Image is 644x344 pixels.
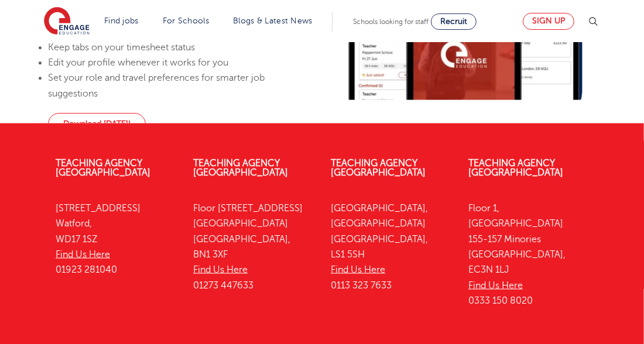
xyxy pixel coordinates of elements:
img: Engage Education [44,7,90,36]
a: Sign up [523,13,574,30]
a: Teaching Agency [GEOGRAPHIC_DATA] [193,158,288,178]
span: Recruit [440,17,467,26]
a: For Schools [163,16,209,25]
p: [GEOGRAPHIC_DATA], [GEOGRAPHIC_DATA] [GEOGRAPHIC_DATA], LS1 5SH 0113 323 7633 [331,201,451,293]
a: Find jobs [104,16,139,25]
p: [STREET_ADDRESS] Watford, WD17 1SZ 01923 281040 [56,201,176,277]
a: Teaching Agency [GEOGRAPHIC_DATA] [468,158,563,178]
p: Floor 1, [GEOGRAPHIC_DATA] 155-157 Minories [GEOGRAPHIC_DATA], EC3N 1LJ 0333 150 8020 [468,201,588,308]
a: Teaching Agency [GEOGRAPHIC_DATA] [331,158,426,178]
li: Set your role and travel preferences for smarter job suggestions [48,71,312,102]
p: Floor [STREET_ADDRESS] [GEOGRAPHIC_DATA] [GEOGRAPHIC_DATA], BN1 3XF 01273 447633 [193,201,313,293]
a: Teaching Agency [GEOGRAPHIC_DATA] [56,158,150,178]
a: Download [DATE]! [48,113,146,136]
a: Find Us Here [468,280,523,291]
a: Find Us Here [331,264,385,275]
span: Schools looking for staff [353,18,429,26]
a: Recruit [431,13,477,30]
a: Find Us Here [56,249,110,260]
li: Keep tabs on your timesheet status [48,40,312,55]
a: Blogs & Latest News [233,16,313,25]
li: Edit your profile whenever it works for you [48,56,312,71]
a: Find Us Here [193,264,248,275]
